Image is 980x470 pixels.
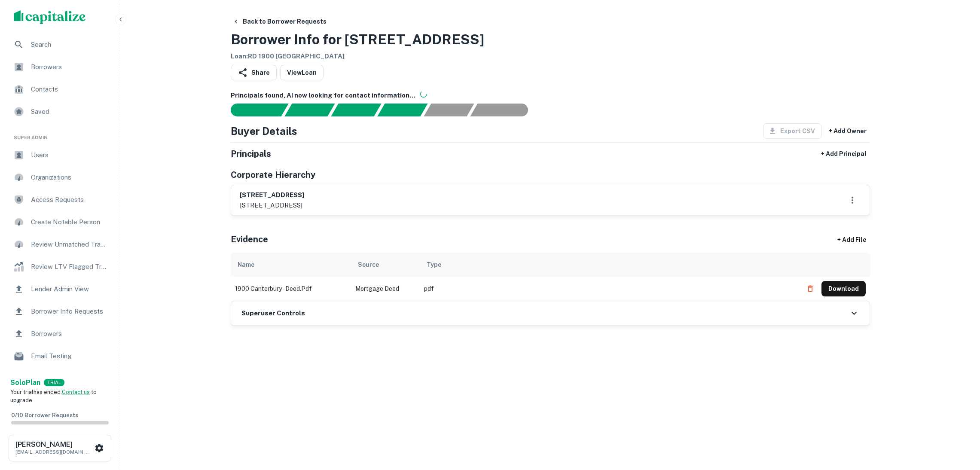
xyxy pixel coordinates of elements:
[7,101,113,122] a: Saved
[358,259,379,270] div: Source
[424,104,474,116] div: Principals found, still searching for contact information. This may take time...
[238,259,254,270] div: Name
[7,124,113,145] li: Super Admin
[7,167,113,188] a: Organizations
[7,57,113,77] a: Borrowers
[7,324,113,344] a: Borrowers
[231,233,268,246] h5: Evidence
[821,281,866,296] button: Download
[7,301,113,322] a: Borrower Info Requests
[231,29,484,50] h3: Borrower Info for [STREET_ADDRESS]
[231,65,277,80] button: Share
[9,435,111,461] button: [PERSON_NAME][EMAIL_ADDRESS][DOMAIN_NAME]
[15,441,93,448] h6: [PERSON_NAME]
[7,234,113,255] a: Review Unmatched Transactions
[351,253,420,277] th: Source
[62,389,90,395] a: Contact us
[15,448,93,456] p: [EMAIL_ADDRESS][DOMAIN_NAME]
[241,308,305,318] h6: Superuser Controls
[240,200,304,211] p: [STREET_ADDRESS]
[231,52,484,61] h6: Loan : RD 1900 [GEOGRAPHIC_DATA]
[377,104,427,116] div: Principals found, AI now looking for contact information...
[31,107,108,117] span: Saved
[31,195,108,205] span: Access Requests
[7,79,113,100] a: Contacts
[231,147,271,160] h5: Principals
[331,104,381,116] div: Documents found, AI parsing details...
[7,145,113,165] a: Users
[818,146,870,162] button: + Add Principal
[7,346,113,366] a: Email Testing
[420,277,798,301] td: pdf
[31,40,108,50] span: Search
[240,190,304,200] h6: [STREET_ADDRESS]
[427,259,441,270] div: Type
[825,123,870,139] button: + Add Owner
[420,253,798,277] th: Type
[10,378,40,388] a: SoloPlan
[31,284,108,294] span: Lender Admin View
[231,123,297,139] h4: Buyer Details
[803,282,818,296] button: Delete file
[10,378,40,387] strong: Solo Plan
[31,84,108,95] span: Contacts
[7,256,113,277] a: Review LTV Flagged Transactions
[284,104,335,116] div: Your request is received and processing...
[31,172,108,183] span: Organizations
[10,389,97,404] span: Your trial has ended. to upgrade.
[7,189,113,210] a: Access Requests
[31,217,108,227] span: Create Notable Person
[31,329,108,339] span: Borrowers
[7,368,113,389] a: Email Analytics
[31,306,108,317] span: Borrower Info Requests
[351,277,420,301] td: Mortgage Deed
[229,14,330,29] button: Back to Borrower Requests
[280,65,324,80] a: ViewLoan
[7,212,113,232] a: Create Notable Person
[31,351,108,361] span: Email Testing
[14,10,86,24] img: capitalize-logo.png
[231,253,870,301] div: scrollable content
[31,239,108,250] span: Review Unmatched Transactions
[231,168,315,181] h5: Corporate Hierarchy
[7,34,113,55] a: Search
[470,104,538,116] div: AI fulfillment process complete.
[231,277,351,301] td: 1900 canterbury - deed.pdf
[7,279,113,299] a: Lender Admin View
[220,104,285,116] div: Sending borrower request to AI...
[822,232,882,247] div: + Add File
[231,253,351,277] th: Name
[44,379,64,386] div: TRIAL
[31,150,108,160] span: Users
[231,91,870,101] h6: Principals found, AI now looking for contact information...
[31,262,108,272] span: Review LTV Flagged Transactions
[31,62,108,72] span: Borrowers
[11,412,78,418] span: 0 / 10 Borrower Requests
